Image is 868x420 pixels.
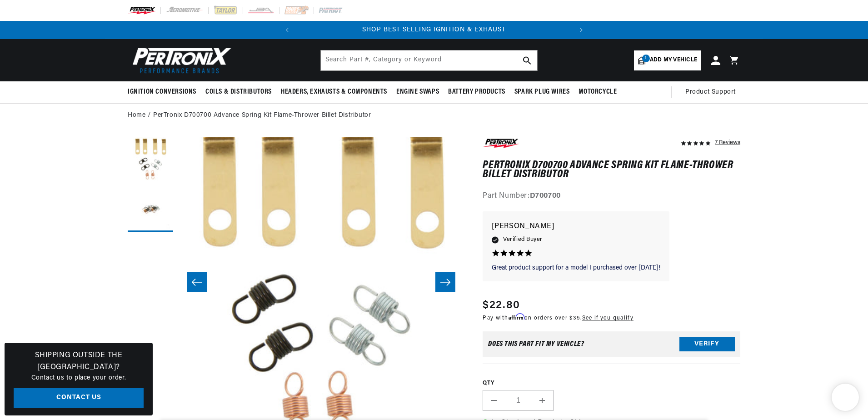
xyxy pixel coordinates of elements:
button: search button [517,50,537,70]
slideshow-component: Translation missing: en.sections.announcements.announcement_bar [105,21,763,39]
button: Load image 2 in gallery view [128,187,173,232]
strong: D700700 [530,192,561,200]
span: 1 [642,55,650,62]
button: Slide left [187,272,207,292]
span: Verified Buyer [503,235,542,245]
div: Announcement [296,25,572,35]
summary: Coils & Distributors [201,81,276,103]
a: Contact Us [14,388,144,409]
div: 1 of 2 [296,25,572,35]
span: Motorcycle [579,87,617,97]
p: [PERSON_NAME] [492,220,660,233]
div: Does This part fit My vehicle? [488,340,584,348]
p: Pay with on orders over $35. [483,314,634,322]
a: 1Add my vehicle [634,50,701,70]
h1: PerTronix D700700 Advance Spring Kit Flame-Thrower Billet Distributor [483,161,740,180]
button: Load image 1 in gallery view [128,137,173,182]
summary: Headers, Exhausts & Components [276,81,392,103]
span: Coils & Distributors [205,87,272,97]
a: SHOP BEST SELLING IGNITION & EXHAUST [362,26,506,33]
p: Contact us to place your order. [14,373,144,383]
div: 7 Reviews [715,137,740,148]
a: PerTronix D700700 Advance Spring Kit Flame-Thrower Billet Distributor [153,110,371,120]
summary: Spark Plug Wires [510,81,574,103]
summary: Product Support [685,81,740,103]
span: Affirm [509,313,524,320]
summary: Motorcycle [574,81,621,103]
summary: Battery Products [444,81,510,103]
button: Verify [679,337,735,351]
span: Spark Plug Wires [514,87,570,97]
span: Product Support [685,87,736,97]
p: Great product support for a model I purchased over [DATE]! [492,264,660,273]
span: Battery Products [448,87,505,97]
summary: Ignition Conversions [128,81,201,103]
a: See if you qualify - Learn more about Affirm Financing (opens in modal) [582,315,634,321]
a: Home [128,110,145,120]
label: QTY [483,380,740,387]
input: Search Part #, Category or Keyword [321,50,537,70]
h3: Shipping Outside the [GEOGRAPHIC_DATA]? [14,350,144,373]
span: Ignition Conversions [128,87,196,97]
div: Part Number: [483,190,740,202]
button: Slide right [435,272,455,292]
nav: breadcrumbs [128,110,740,120]
summary: Engine Swaps [392,81,444,103]
span: $22.80 [483,297,520,314]
button: Translation missing: en.sections.announcements.previous_announcement [278,21,296,39]
button: Translation missing: en.sections.announcements.next_announcement [572,21,590,39]
span: Add my vehicle [650,56,697,65]
img: Pertronix [128,45,232,76]
span: Engine Swaps [396,87,439,97]
span: Headers, Exhausts & Components [281,87,387,97]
